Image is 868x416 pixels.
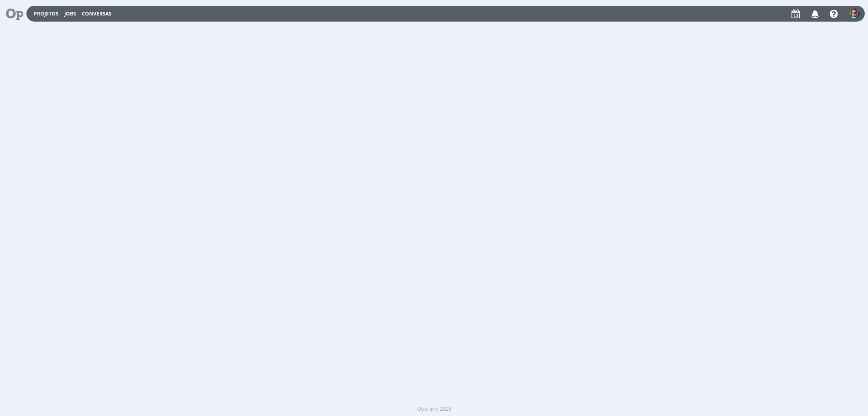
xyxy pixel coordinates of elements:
button: Projetos [31,11,61,17]
a: Projetos [34,10,59,17]
button: Jobs [62,11,79,17]
button: R [849,7,860,21]
button: Conversas [79,11,114,17]
a: Jobs [64,10,76,17]
a: Conversas [82,10,112,17]
img: R [849,9,859,19]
